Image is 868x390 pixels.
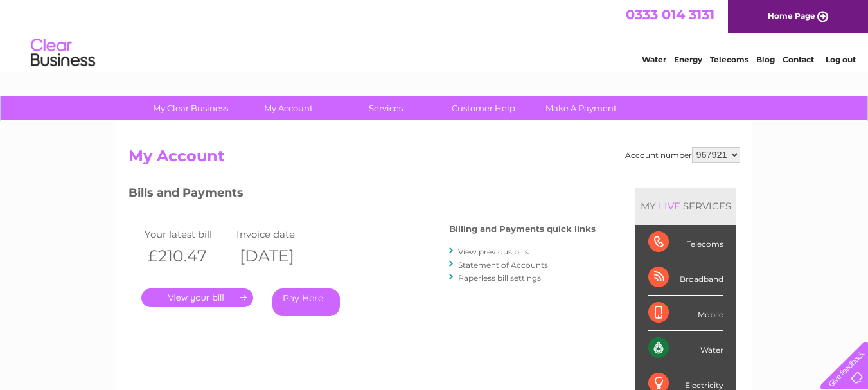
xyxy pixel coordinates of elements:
h3: Bills and Payments [128,184,596,206]
td: Your latest bill [141,226,234,243]
a: Services [333,96,439,120]
a: 0333 014 3131 [626,6,714,22]
a: Energy [674,55,702,64]
div: MY SERVICES [635,188,736,224]
td: Invoice date [233,226,326,243]
a: Water [642,55,666,64]
a: Log out [826,55,856,64]
div: LIVE [656,200,683,212]
a: My Clear Business [137,96,244,120]
a: Pay Here [272,288,340,316]
h2: My Account [128,147,740,172]
a: View previous bills [458,247,529,256]
div: Mobile [648,296,723,331]
a: My Account [235,96,341,120]
a: Statement of Accounts [458,260,548,270]
a: . [141,288,253,307]
a: Telecoms [710,55,748,64]
a: Make A Payment [528,96,634,120]
a: Paperless bill settings [458,273,541,283]
div: Account number [625,147,740,163]
a: Blog [756,55,775,64]
th: [DATE] [233,243,326,269]
div: Water [648,331,723,366]
img: logo.png [30,33,96,73]
th: £210.47 [141,243,234,269]
div: Broadband [648,260,723,296]
div: Telecoms [648,225,723,260]
a: Contact [783,55,814,64]
a: Customer Help [430,96,536,120]
div: Clear Business is a trading name of Verastar Limited (registered in [GEOGRAPHIC_DATA] No. 3667643... [131,7,738,62]
h4: Billing and Payments quick links [449,224,596,234]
